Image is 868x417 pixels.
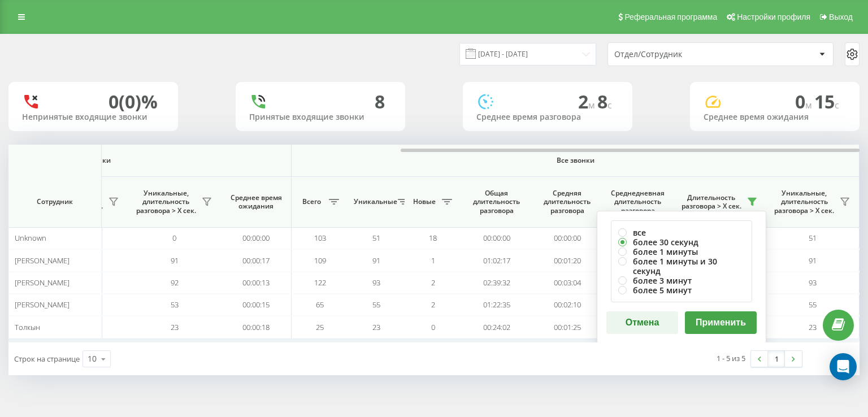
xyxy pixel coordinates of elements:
span: [PERSON_NAME] [15,255,70,266]
span: 2 [431,277,435,288]
td: 00:24:02 [461,316,532,338]
label: более 3 минут [618,276,745,285]
span: 2 [578,89,597,114]
div: 10 [88,353,97,364]
span: c [607,99,612,111]
td: 00:00:13 [221,272,292,294]
span: 93 [809,277,817,288]
span: 25 [316,322,324,332]
div: Среднее время разговора [476,112,619,122]
td: 01:02:17 [461,249,532,271]
span: Уникальные [354,197,394,206]
div: 8 [375,91,385,112]
a: 1 [768,351,785,367]
span: 1 [431,255,435,266]
td: 00:01:25 [532,316,602,338]
span: 93 [372,277,380,288]
span: 91 [171,255,179,266]
span: 51 [372,233,380,243]
span: 91 [372,255,380,266]
label: более 1 минуты и 30 секунд [618,257,745,276]
td: 02:39:32 [461,272,532,294]
span: 65 [316,299,324,310]
td: 00:00:17 [221,249,292,271]
span: Общая длительность разговора [470,189,523,215]
span: Толкын [15,322,40,332]
td: 00:03:04 [532,272,602,294]
span: Новые [410,197,439,206]
div: 0 (0)% [108,91,158,112]
label: все [618,228,745,237]
div: Принятые входящие звонки [249,112,392,122]
span: Unknown [15,233,46,243]
span: 0 [431,322,435,332]
span: 103 [314,233,326,243]
div: Отдел/Сотрудник [614,50,749,59]
button: Применить [685,311,757,334]
span: 23 [809,322,817,332]
span: 23 [171,322,179,332]
span: Уникальные, длительность разговора > Х сек. [133,189,198,215]
span: 55 [372,299,380,310]
label: более 30 секунд [618,237,745,247]
span: 92 [171,277,179,288]
span: Выход [829,12,853,21]
span: Сотрудник [18,197,92,206]
div: Open Intercom Messenger [830,353,857,380]
span: 0 [795,89,814,114]
span: Длительность разговора > Х сек. [679,193,744,211]
td: 00:01:20 [532,249,602,271]
td: 00:00:00 [532,227,602,249]
span: 91 [809,255,817,266]
td: 00:00:18 [221,316,292,338]
td: 01:22:35 [461,294,532,316]
span: 122 [314,277,326,288]
td: 00:00:00 [221,227,292,249]
span: Строк на странице [14,354,80,364]
span: Уникальные, длительность разговора > Х сек. [772,189,836,215]
label: более 1 минуты [618,247,745,257]
span: 55 [809,299,817,310]
td: 00:00:15 [221,294,292,316]
span: Настройки профиля [737,12,810,21]
span: 2 [431,299,435,310]
span: 0 [172,233,176,243]
span: 53 [171,299,179,310]
span: c [835,99,839,111]
span: [PERSON_NAME] [15,277,70,288]
td: 00:02:10 [532,294,602,316]
span: 15 [814,89,839,114]
div: 1 - 5 из 5 [717,353,745,364]
div: Непринятые входящие звонки [22,112,164,122]
span: Всего [297,197,325,206]
div: Среднее время ожидания [704,112,846,122]
button: Отмена [606,311,678,334]
span: м [805,99,814,111]
td: 00:00:00 [461,227,532,249]
span: Среднедневная длительность разговора [611,189,665,215]
span: Все звонки [325,156,826,165]
label: более 5 минут [618,285,745,295]
span: Реферальная программа [624,12,717,21]
span: м [588,99,597,111]
span: 23 [372,322,380,332]
span: 51 [809,233,817,243]
span: 109 [314,255,326,266]
span: [PERSON_NAME] [15,299,70,310]
span: Средняя длительность разговора [540,189,594,215]
span: 18 [429,233,437,243]
span: 8 [597,89,612,114]
span: Среднее время ожидания [229,193,283,211]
